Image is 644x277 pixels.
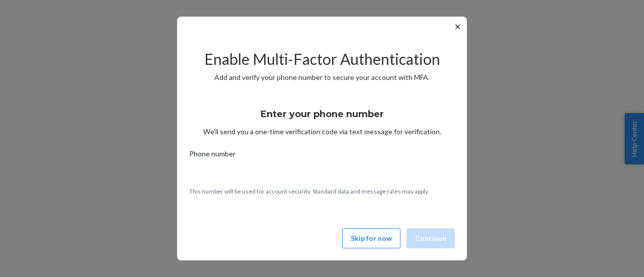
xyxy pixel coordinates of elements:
button: Continue [407,228,455,248]
div: We’ll send you a one-time verification code via text message for verification. [189,100,455,137]
h2: Enable Multi-Factor Authentication [189,51,455,67]
h3: Enter your phone number [261,108,384,121]
p: Add and verify your phone number to secure your account with MFA. [189,72,455,82]
p: This number will be used for account security. Standard data and message rates may apply. [189,187,455,196]
button: Skip for now [342,228,400,248]
button: ✕ [452,21,463,33]
span: Phone number [189,149,235,163]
